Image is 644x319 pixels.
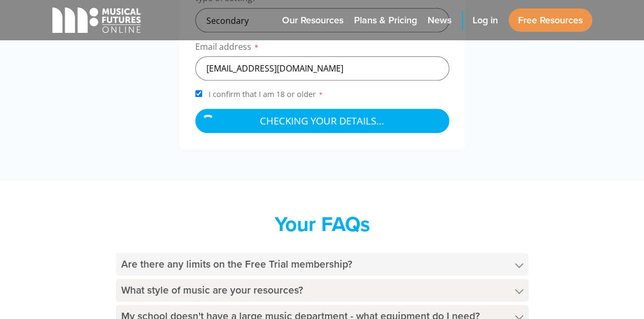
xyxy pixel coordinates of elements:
span: Log in [473,14,498,27]
a: Free Resources [509,8,592,32]
span: I confirm that I am 18 or older [206,89,325,99]
h4: What style of music are your resources? [116,279,529,302]
input: I confirm that I am 18 or older* [195,90,202,97]
span: News [428,14,451,27]
h4: Are there any limits on the Free Trial membership? [116,253,529,276]
span: Our Resources [282,14,343,27]
label: Email address [195,41,449,56]
span: Plans & Pricing [354,14,417,27]
h2: Your FAQs [116,212,529,237]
